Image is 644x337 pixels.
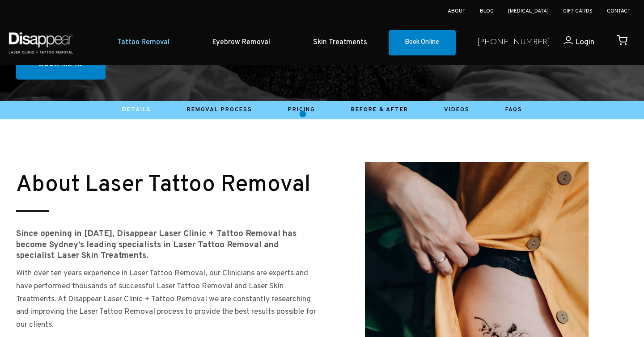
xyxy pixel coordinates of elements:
[480,8,494,15] a: Blog
[187,106,252,114] a: Removal Process
[191,29,292,56] a: Eyebrow Removal
[607,8,631,15] a: Contact
[122,106,151,114] a: Details
[563,8,593,15] a: Gift Cards
[444,106,470,114] a: Videos
[16,228,297,261] strong: Since opening in [DATE], Disappear Laser Clinic + Tattoo Removal has become Sydney’s leading spec...
[389,30,456,56] a: Book Online
[477,36,550,49] a: [PHONE_NUMBER]
[550,36,594,49] a: Login
[448,8,466,15] a: About
[96,29,191,56] a: Tattoo Removal
[16,267,318,332] p: With over ten years experience in Laser Tattoo Removal, our Clinicians are experts and have perfo...
[288,106,315,114] a: Pricing
[575,37,594,47] span: Login
[505,106,522,114] a: Faqs
[7,27,75,59] img: Disappear - Laser Clinic and Tattoo Removal Services in Sydney, Australia
[16,171,310,199] small: About Laser Tattoo Removal
[351,106,408,114] a: Before & After
[292,29,389,56] a: Skin Treatments
[508,8,549,15] a: [MEDICAL_DATA]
